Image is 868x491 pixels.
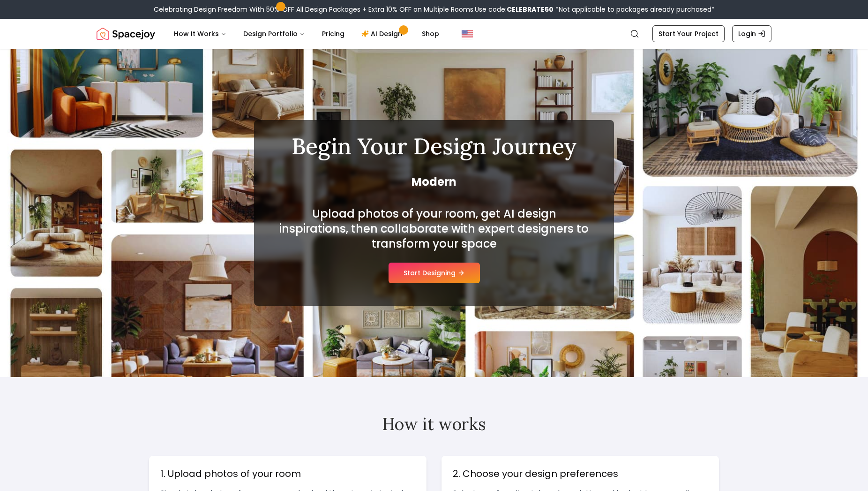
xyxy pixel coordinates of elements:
img: United States [462,28,473,39]
nav: Main [166,24,447,43]
a: Spacejoy [97,24,155,43]
h2: Upload photos of your room, get AI design inspirations, then collaborate with expert designers to... [277,206,591,251]
h1: Begin Your Design Journey [277,135,591,158]
a: Pricing [314,24,352,43]
h3: 2. Choose your design preferences [453,467,708,480]
a: Shop [414,24,447,43]
span: Modern [277,174,591,189]
span: *Not applicable to packages already purchased* [554,5,715,14]
a: Start Your Project [652,25,725,42]
b: CELEBRATE50 [507,5,554,14]
span: Use code: [475,5,554,14]
div: Celebrating Design Freedom With 50% OFF All Design Packages + Extra 10% OFF on Multiple Rooms. [154,5,715,14]
h3: 1. Upload photos of your room [160,467,415,480]
button: Design Portfolio [236,24,313,43]
h2: How it works [149,415,719,433]
a: Login [732,25,771,42]
button: How It Works [166,24,234,43]
a: AI Design [354,24,412,43]
button: Start Designing [389,263,480,283]
img: Spacejoy Logo [97,24,155,43]
nav: Global [97,19,771,49]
